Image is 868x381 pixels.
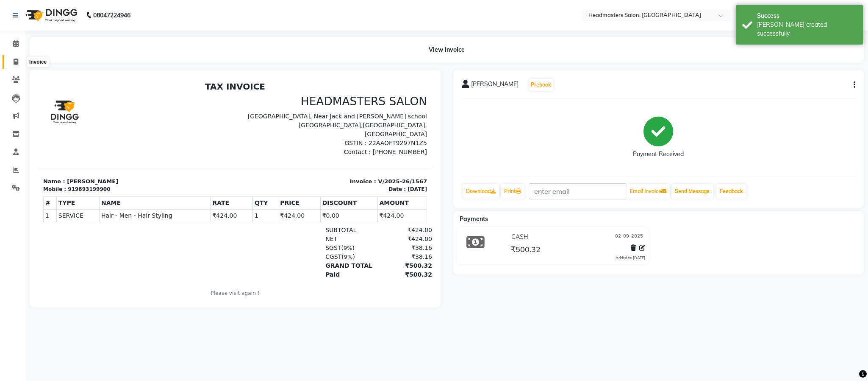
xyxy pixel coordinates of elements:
[287,166,303,173] span: SGST
[22,3,80,27] img: logo
[30,107,72,115] div: 919893199900
[5,99,192,108] p: Name : [PERSON_NAME]
[306,176,315,182] span: 9%
[305,167,314,173] span: 9%
[282,119,339,132] th: DISCOUNT
[282,183,338,192] div: GRAND TOTAL
[282,174,338,183] div: ( )
[501,184,524,199] a: Print
[287,175,303,182] span: CGST
[615,233,643,241] span: 02-09-2025
[757,11,857,20] div: Success
[338,157,394,165] div: ₹424.00
[202,61,389,70] p: GSTIN : 22AAOFT9297N1Z5
[471,80,519,92] span: [PERSON_NAME]
[18,132,61,144] td: SERVICE
[6,119,19,132] th: #
[93,3,130,27] b: 08047224946
[633,150,684,159] div: Payment Received
[338,192,394,201] div: ₹500.32
[511,233,528,241] span: CASH
[338,174,394,183] div: ₹38.16
[27,57,49,67] div: Invoice
[240,119,282,132] th: PRICE
[463,184,499,199] a: Download
[511,244,541,256] span: ₹500.32
[30,37,864,63] div: View Invoice
[282,157,338,165] div: NET
[757,20,857,38] div: Bill created successfully.
[529,183,626,199] input: enter email
[202,34,389,61] p: [GEOGRAPHIC_DATA], Near Jack and [PERSON_NAME] school [GEOGRAPHIC_DATA],[GEOGRAPHIC_DATA],[GEOGRA...
[18,119,61,132] th: TYPE
[240,132,282,144] td: ₹424.00
[671,184,713,199] button: Send Message
[339,132,388,144] td: ₹424.00
[172,119,214,132] th: RATE
[627,184,670,199] button: Email Invoice
[529,79,553,91] button: Prebook
[5,3,389,14] h2: TAX INVOICE
[338,183,394,192] div: ₹500.32
[339,119,388,132] th: AMOUNT
[282,165,338,174] div: ( )
[282,132,339,144] td: ₹0.00
[338,148,394,157] div: ₹424.00
[61,119,172,132] th: NAME
[338,165,394,174] div: ₹38.16
[202,17,389,31] h3: HEADMASTERS SALON
[6,132,19,144] td: 1
[202,70,389,78] p: Contact : [PHONE_NUMBER]
[369,107,389,115] div: [DATE]
[716,184,746,199] a: Feedback
[5,107,28,115] div: Mobile :
[63,133,171,142] span: Hair - Men - Hair Styling
[616,255,645,261] div: Added on [DATE]
[5,211,389,219] p: Please visit again !
[172,132,214,144] td: ₹424.00
[202,99,389,108] p: Invoice : V/2025-26/1567
[350,107,368,115] div: Date :
[282,192,338,201] div: Paid
[214,132,240,144] td: 1
[214,119,240,132] th: QTY
[282,148,338,157] div: SUBTOTAL
[460,215,488,223] span: Payments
